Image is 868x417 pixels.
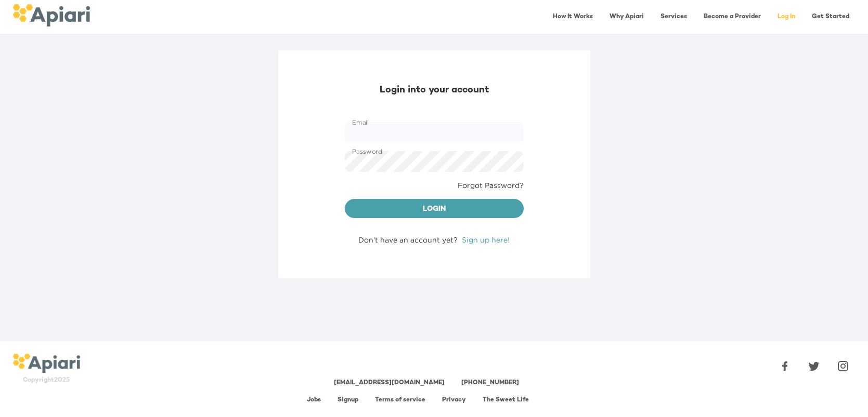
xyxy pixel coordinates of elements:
a: Why Apiari [603,6,650,28]
a: Sign up here! [462,236,510,244]
a: Get Started [806,6,856,28]
a: The Sweet Life [483,397,529,403]
a: Privacy [442,397,466,403]
a: Become a Provider [697,6,767,28]
a: Log In [771,6,801,28]
div: Login into your account [345,84,524,97]
a: [EMAIL_ADDRESS][DOMAIN_NAME] [334,380,445,386]
a: Forgot Password? [458,180,524,191]
a: Jobs [307,397,321,403]
a: How It Works [547,6,599,28]
span: Login [353,203,515,216]
div: [PHONE_NUMBER] [461,379,519,387]
a: Services [654,6,693,28]
div: Copyright 2025 [12,376,80,385]
img: logo [12,354,80,373]
a: Signup [338,397,358,403]
img: logo [12,4,90,26]
div: Don't have an account yet? [345,235,524,245]
button: Login [345,199,524,219]
a: Terms of service [375,397,425,403]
